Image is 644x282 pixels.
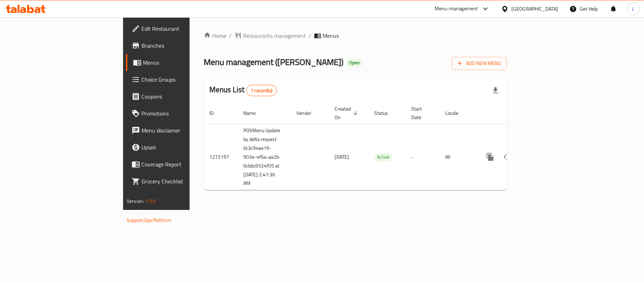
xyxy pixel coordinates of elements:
[126,173,231,190] a: Grocery Checklist
[141,160,225,169] span: Coverage Report
[126,139,231,156] a: Upsell
[243,109,265,117] span: Name
[374,153,392,161] span: Active
[126,37,231,54] a: Branches
[141,24,225,33] span: Edit Restaurant
[238,124,291,190] td: POSMenu Update by delta request Id:3c94ee19-903e-4f6a-aa2b-0cbbc6524f05 at [DATE] 2:47:36 AM
[141,92,225,101] span: Coupons
[406,124,440,190] td: -
[476,102,555,124] th: Actions
[323,31,339,40] span: Menus
[511,5,558,13] div: [GEOGRAPHIC_DATA]
[127,196,144,206] span: Version:
[127,208,159,218] span: Get support on:
[204,31,507,40] nav: breadcrumb
[445,109,468,117] span: Locale
[411,105,431,122] span: Start Date
[126,54,231,71] a: Menus
[204,54,343,70] span: Menu management ( [PERSON_NAME] )
[246,87,277,94] span: 1 record(s)
[141,41,225,50] span: Branches
[346,59,362,67] div: Open
[141,75,225,84] span: Choice Groups
[126,122,231,139] a: Menu disclaimer
[126,88,231,105] a: Coupons
[243,31,306,40] span: Restaurants management
[204,102,555,190] table: enhanced table
[452,57,507,70] button: Add New Menu
[246,85,277,96] div: Total records count
[141,126,225,135] span: Menu disclaimer
[126,105,231,122] a: Promotions
[145,196,156,206] span: 1.0.0
[346,60,362,66] span: Open
[209,84,277,96] h2: Menus List
[296,109,320,117] span: Vendor
[141,109,225,118] span: Promotions
[141,177,225,186] span: Grocery Checklist
[335,152,349,161] span: [DATE]
[127,216,172,225] a: Support.OpsPlatform
[143,58,225,67] span: Menus
[126,156,231,173] a: Coverage Report
[435,5,478,13] div: Menu-management
[126,71,231,88] a: Choice Groups
[141,143,225,152] span: Upsell
[374,109,397,117] span: Status
[335,105,360,122] span: Created On
[482,148,499,165] button: more
[458,59,501,68] span: Add New Menu
[487,82,504,99] div: Export file
[234,31,306,40] a: Restaurants management
[499,148,516,165] button: Change Status
[209,109,223,117] span: ID
[632,5,634,13] span: L
[126,20,231,37] a: Edit Restaurant
[440,124,476,190] td: All
[309,31,311,40] li: /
